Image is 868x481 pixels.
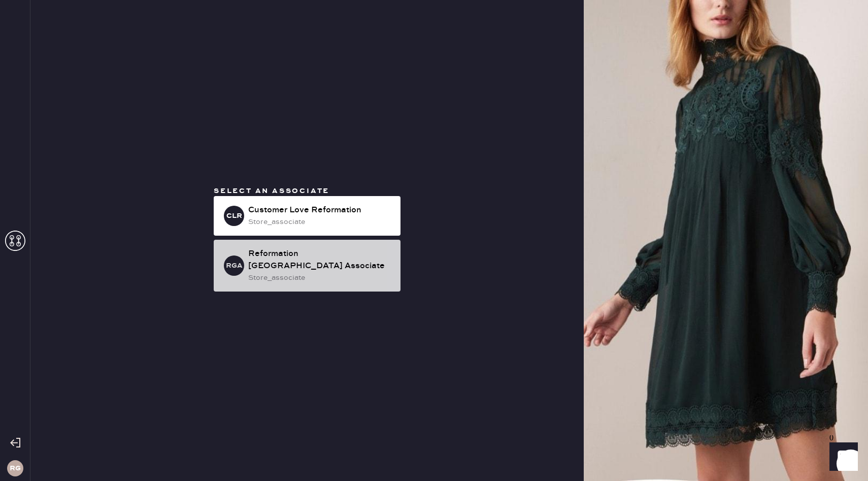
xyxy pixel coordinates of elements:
[248,272,392,283] div: store_associate
[226,212,242,219] h3: CLR
[226,262,243,269] h3: RGA
[10,465,21,472] h3: RG
[248,248,392,272] div: Reformation [GEOGRAPHIC_DATA] Associate
[820,435,863,479] iframe: Front Chat
[214,186,329,196] span: Select an associate
[248,204,392,216] div: Customer Love Reformation
[248,216,392,228] div: store_associate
